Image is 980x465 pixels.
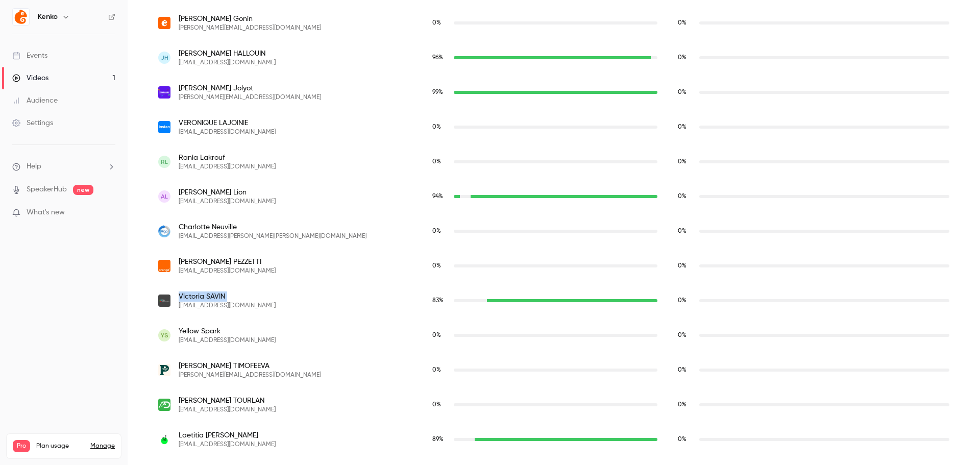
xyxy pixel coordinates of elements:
img: adconseils.com [158,399,170,411]
span: Replay watch time [678,400,694,409]
span: 0 % [432,159,441,165]
span: Replay watch time [678,88,694,97]
span: Live watch time [432,18,449,28]
span: [PERSON_NAME] TIMOFEEVA [179,361,321,371]
span: [PERSON_NAME] PEZZETTI [179,257,276,267]
div: yellowsparkle168@gmail.com [148,318,960,353]
span: VERONIQUE LAJOINIE [179,118,276,128]
span: Victoria SAVIN [179,291,276,302]
span: Live watch time [432,53,449,62]
span: 0 % [678,159,687,165]
span: Live watch time [432,227,449,236]
span: Live watch time [432,435,449,444]
div: Audience [12,95,58,106]
img: instan.fr [158,121,170,133]
img: dginventaires.fr [158,295,170,307]
span: 0 % [432,228,441,234]
li: help-dropdown-opener [12,161,115,172]
div: jhallouin73@gmail.com [148,40,960,75]
span: [EMAIL_ADDRESS][DOMAIN_NAME] [179,198,276,206]
span: new [73,185,93,195]
span: Replay watch time [678,435,694,444]
span: Live watch time [432,261,449,271]
img: Kenko [13,9,29,25]
span: 0 % [432,402,441,408]
span: [PERSON_NAME] HALLOUIN [179,48,276,59]
span: [PERSON_NAME][EMAIL_ADDRESS][DOMAIN_NAME] [179,371,321,379]
span: Replay watch time [678,192,694,201]
span: 0 % [678,193,687,200]
span: Live watch time [432,331,449,340]
span: RL [161,157,168,166]
span: 0 % [678,298,687,304]
img: aiga.fr [158,225,170,237]
span: Live watch time [432,123,449,132]
span: 89 % [432,436,444,443]
img: kenko.fr [158,17,170,29]
span: 0 % [678,124,687,130]
span: 0 % [678,367,687,373]
span: 0 % [432,332,441,338]
img: orange.fr [158,260,170,272]
span: [PERSON_NAME][EMAIL_ADDRESS][DOMAIN_NAME] [179,93,321,102]
span: [EMAIL_ADDRESS][DOMAIN_NAME] [179,406,276,414]
span: Charlotte Neuville [179,222,366,232]
span: Live watch time [432,365,449,375]
span: Live watch time [432,157,449,166]
span: Replay watch time [678,296,694,305]
span: [PERSON_NAME] TOURLAN [179,396,276,406]
div: irina.timofeeva@popchef.com [148,353,960,387]
span: Pro [13,440,30,452]
span: Replay watch time [678,18,694,28]
span: 0 % [432,263,441,269]
span: Replay watch time [678,365,694,375]
span: 0 % [678,263,687,269]
span: 0 % [678,20,687,26]
a: Manage [90,442,115,450]
div: anticipaie@orange.fr [148,249,960,283]
span: 96 % [432,55,443,61]
span: Live watch time [432,296,449,305]
div: victoria@dginventaires.fr [148,283,960,318]
div: Videos [12,73,48,83]
div: charlotte.neuville@aiga.fr [148,214,960,249]
span: [EMAIL_ADDRESS][DOMAIN_NAME] [179,440,276,449]
span: Laetitia [PERSON_NAME] [179,430,276,440]
span: Replay watch time [678,157,694,166]
a: SpeakerHub [27,184,67,195]
span: [EMAIL_ADDRESS][DOMAIN_NAME] [179,336,276,345]
div: Settings [12,118,53,128]
div: aurelietourlan@adconseils.com [148,387,960,422]
div: lwehmeyer@parisladefense.com [148,422,960,457]
span: 0 % [432,20,441,26]
span: Replay watch time [678,227,694,236]
span: Rania Lakrouf [179,153,276,163]
span: Live watch time [432,400,449,409]
div: rlakrouf14@gmail.com [148,144,960,179]
span: Yellow Spark [179,326,276,336]
span: 0 % [678,89,687,95]
span: [EMAIL_ADDRESS][DOMAIN_NAME] [179,267,276,275]
span: Plan usage [36,442,84,450]
div: veronique.lajoinie@instan.fr [148,110,960,144]
img: popchef.com [158,364,170,376]
span: [PERSON_NAME] Lion [179,187,276,198]
span: Live watch time [432,192,449,201]
div: Events [12,51,47,61]
span: 0 % [678,436,687,443]
img: parisladefense.com [158,433,170,446]
span: 83 % [432,298,444,304]
div: adrienlion78@gmail.com [148,179,960,214]
span: 0 % [432,367,441,373]
h6: Kenko [38,12,58,22]
span: Replay watch time [678,123,694,132]
span: [EMAIL_ADDRESS][DOMAIN_NAME] [179,163,276,171]
span: 0 % [678,402,687,408]
span: Replay watch time [678,261,694,271]
span: 0 % [678,55,687,61]
span: Live watch time [432,88,449,97]
span: YS [161,331,168,340]
span: [EMAIL_ADDRESS][DOMAIN_NAME] [179,128,276,136]
span: 0 % [432,124,441,130]
span: [EMAIL_ADDRESS][DOMAIN_NAME] [179,59,276,67]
